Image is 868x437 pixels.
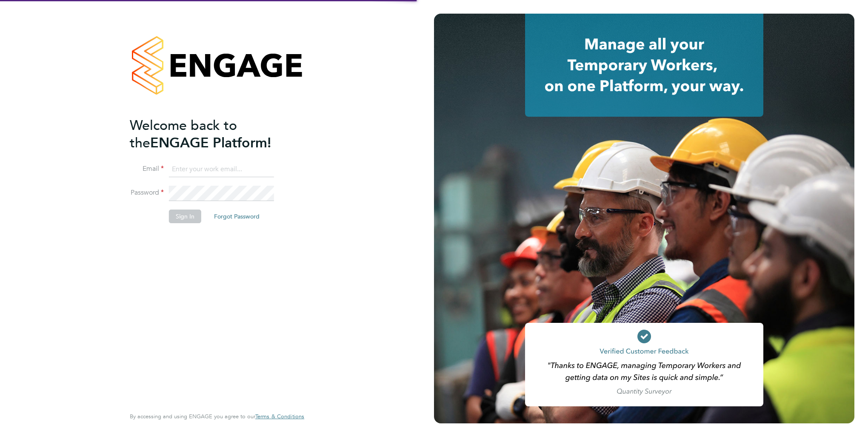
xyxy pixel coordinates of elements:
[130,117,296,152] h2: ENGAGE Platform!
[130,188,164,197] label: Password
[207,210,266,223] button: Forgot Password
[169,162,274,177] input: Enter your work email...
[130,413,304,420] span: By accessing and using ENGAGE you agree to our
[130,117,237,151] span: Welcome back to the
[130,164,164,173] label: Email
[169,210,201,223] button: Sign In
[255,413,304,420] a: Terms & Conditions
